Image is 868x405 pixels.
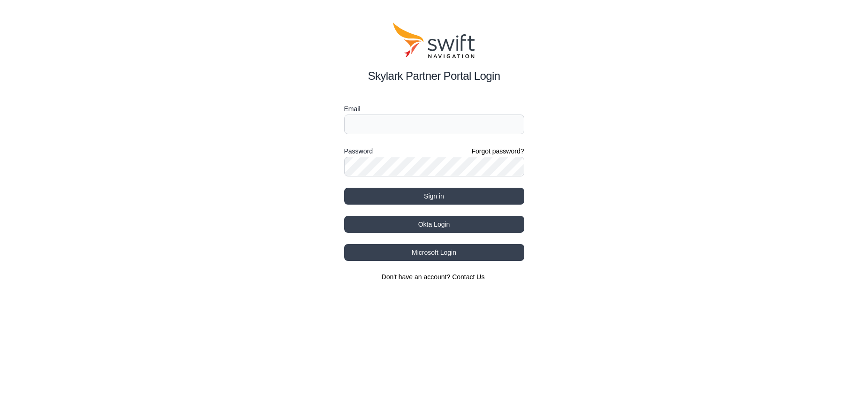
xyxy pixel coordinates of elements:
label: Password [344,145,373,157]
label: Email [344,103,524,115]
button: Okta Login [344,216,524,233]
h2: Skylark Partner Portal Login [344,68,524,84]
a: Contact Us [452,273,484,281]
button: Sign in [344,188,524,205]
button: Microsoft Login [344,244,524,261]
section: Don't have an account? [344,272,524,282]
a: Forgot password? [471,146,524,156]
